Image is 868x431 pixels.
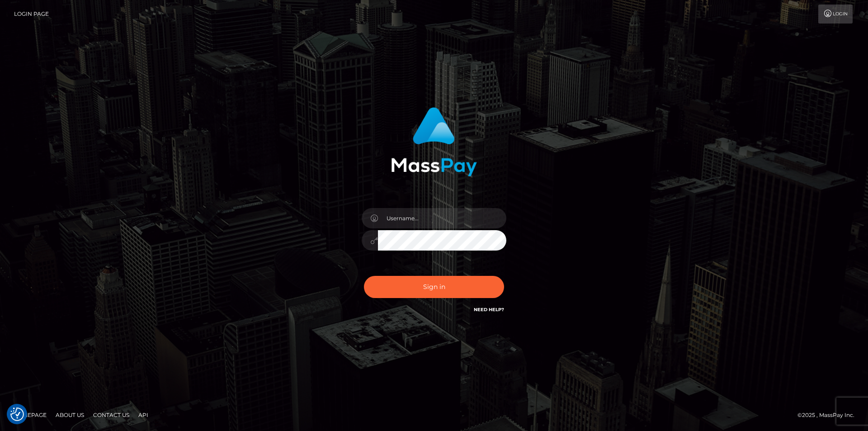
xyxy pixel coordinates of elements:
[818,5,853,24] a: Login
[364,276,504,298] button: Sign in
[10,407,24,421] img: Revisit consent button
[135,408,152,422] a: API
[10,408,50,422] a: Homepage
[797,410,861,420] div: © 2025 , MassPay Inc.
[52,408,88,422] a: About Us
[90,408,133,422] a: Contact Us
[378,208,506,228] input: Username...
[391,107,477,176] img: MassPay Login
[474,307,504,313] a: Need Help?
[10,407,24,421] button: Consent Preferences
[14,5,49,24] a: Login Page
